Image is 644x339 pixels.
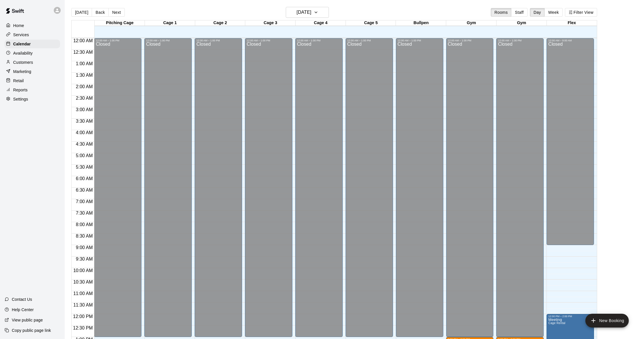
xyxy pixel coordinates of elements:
p: Copy public page link [12,328,51,333]
div: 12:00 AM – 1:00 PM [146,39,190,42]
a: Marketing [5,67,60,76]
div: 12:00 AM – 1:00 PM: Closed [496,38,544,337]
span: 11:30 AM [72,303,94,307]
span: 4:00 AM [74,130,94,135]
div: 12:00 AM – 1:00 PM [297,39,341,42]
a: Home [5,21,60,30]
div: Cage 1 [145,20,195,26]
button: [DATE] [286,7,329,18]
div: 12:00 AM – 1:00 PM: Closed [195,38,242,337]
div: 12:00 AM – 1:00 PM [498,39,542,42]
div: Closed [548,42,592,247]
p: Home [13,23,24,28]
span: 11:00 AM [72,291,94,296]
span: 5:30 AM [74,165,94,169]
span: 12:30 PM [72,325,94,330]
p: Retail [13,78,24,84]
a: Customers [5,58,60,67]
span: 12:00 PM [72,314,94,319]
p: View public page [12,317,43,323]
div: 12:00 AM – 1:00 PM [96,39,140,42]
div: 12:00 AM – 1:00 PM [247,39,291,42]
span: 7:00 AM [74,199,94,204]
div: Closed [247,42,291,339]
span: 8:30 AM [74,234,94,238]
div: 12:00 AM – 9:00 AM: Closed [547,38,594,245]
span: 10:00 AM [72,268,94,273]
div: Closed [146,42,190,339]
div: Cage 2 [195,20,246,26]
p: Calendar [13,41,31,47]
button: Filter View [565,8,597,17]
div: Pitching Cage [95,20,145,26]
button: Rooms [491,8,511,17]
div: 12:00 AM – 1:00 PM: Closed [346,38,393,337]
span: 1:30 AM [74,73,94,78]
p: Customers [13,59,33,65]
p: Reports [13,87,28,93]
div: 12:00 AM – 1:00 PM: Closed [396,38,443,337]
div: Closed [498,42,542,339]
div: Closed [398,42,442,339]
span: 4:30 AM [74,142,94,147]
div: Gym [497,20,547,26]
div: Closed [347,42,391,339]
span: 8:00 AM [74,222,94,227]
span: 9:30 AM [74,257,94,261]
div: Cage 3 [245,20,296,26]
span: 6:00 AM [74,176,94,181]
button: Back [92,8,109,17]
span: 10:30 AM [72,280,94,284]
div: 12:00 AM – 1:00 PM: Closed [446,38,494,337]
p: Settings [13,96,28,102]
span: 6:30 AM [74,188,94,192]
div: Bullpen [396,20,446,26]
div: 12:00 AM – 1:00 PM: Closed [94,38,141,337]
p: Services [13,32,29,38]
button: add [585,314,629,328]
span: 3:30 AM [74,119,94,124]
div: 12:00 AM – 1:00 PM: Closed [144,38,192,337]
div: 12:00 AM – 1:00 PM: Closed [295,38,343,337]
button: Next [108,8,124,17]
p: Contact Us [12,296,32,302]
span: 7:30 AM [74,211,94,215]
span: 9:00 AM [74,245,94,250]
p: Marketing [13,69,31,74]
div: Closed [196,42,240,339]
div: Cage 5 [346,20,396,26]
a: Reports [5,86,60,94]
div: 12:00 PM – 2:00 PM [548,315,592,318]
div: Closed [96,42,140,339]
button: Day [530,8,545,17]
div: Flex [547,20,597,26]
span: 5:00 AM [74,153,94,158]
a: Services [5,30,60,39]
div: 12:00 AM – 1:00 PM [196,39,240,42]
div: 12:00 AM – 9:00 AM [548,39,592,42]
span: 12:00 AM [72,38,94,43]
p: Help Center [12,307,34,313]
button: Week [545,8,563,17]
a: Retail [5,76,60,85]
a: Calendar [5,40,60,48]
p: Availability [13,50,33,56]
a: Availability [5,49,60,57]
div: Gym [446,20,497,26]
span: 3:00 AM [74,107,94,112]
div: Closed [448,42,492,339]
a: Settings [5,95,60,103]
div: Cage 4 [296,20,346,26]
div: 12:00 AM – 1:00 PM [448,39,492,42]
span: 1:00 AM [74,61,94,66]
span: Cage Rental [548,321,565,325]
div: 12:00 AM – 1:00 PM: Closed [245,38,292,337]
div: 12:00 AM – 1:00 PM [398,39,442,42]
